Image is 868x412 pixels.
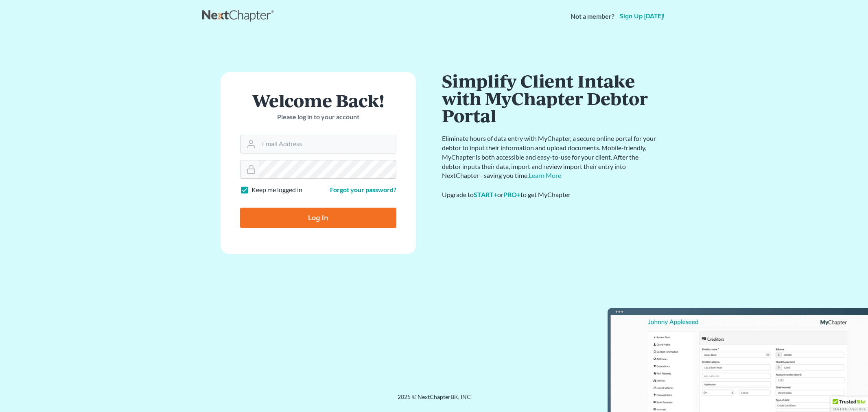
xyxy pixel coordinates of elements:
[571,12,614,21] strong: Not a member?
[240,92,396,109] h1: Welcome Back!
[474,191,498,198] a: START+
[240,112,396,122] p: Please log in to your account
[202,393,666,408] div: 2025 © NextChapterBK, INC
[504,191,521,198] a: PRO+
[442,72,658,124] h1: Simplify Client Intake with MyChapter Debtor Portal
[330,186,396,193] a: Forgot your password?
[240,208,396,228] input: Log In
[831,397,868,412] div: TrustedSite Certified
[442,134,658,180] p: Eliminate hours of data entry with MyChapter, a secure online portal for your debtor to input the...
[251,185,302,195] label: Keep me logged in
[259,135,396,153] input: Email Address
[618,13,666,20] a: Sign up [DATE]!
[442,190,658,199] div: Upgrade to or to get MyChapter
[529,171,562,179] a: Learn More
